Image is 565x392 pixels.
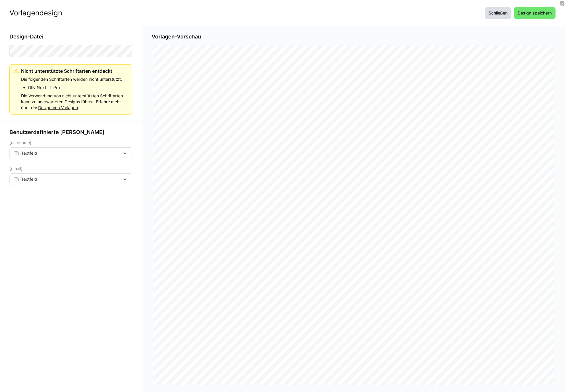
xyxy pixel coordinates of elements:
[21,76,127,82] p: Die folgenden Schriftarten werden nicht unterstützt:
[9,33,132,40] h3: Design-Datei
[485,7,511,19] button: Schließen
[517,10,553,16] span: Design speichern
[28,85,127,91] li: DIN Next LT Pro
[21,93,127,111] p: Die Verwendung von nicht unterstützten Schriftarten kann zu unerwarteten Designs führen. Erfahre ...
[152,33,556,40] h3: Vorlagen-Vorschau
[21,150,37,156] span: Textfeld
[38,105,78,110] a: Design von Vorlagen
[514,7,556,19] button: Design speichern
[9,140,31,145] span: {username}
[9,129,132,135] h3: Benutzerdefinierte [PERSON_NAME]
[9,166,23,171] span: {email}
[488,10,508,16] span: Schließen
[21,68,127,74] h4: Nicht unterstützte Schriftarten entdeckt
[21,176,37,182] span: Textfeld
[9,9,62,17] div: Vorlagendesign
